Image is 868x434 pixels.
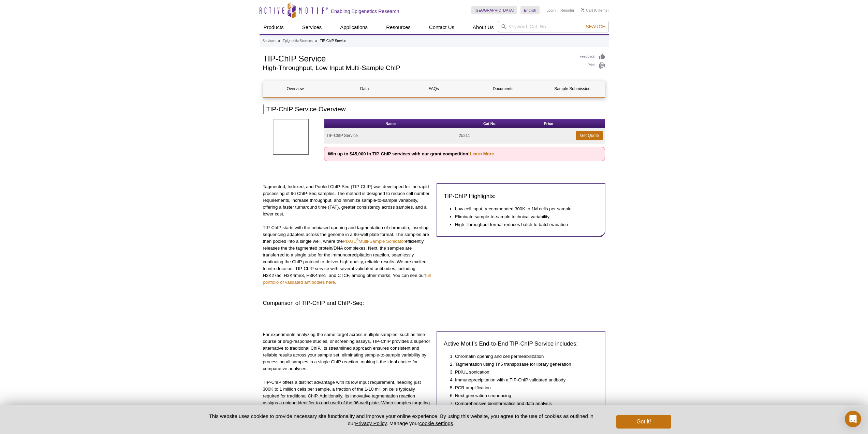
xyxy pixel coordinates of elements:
[333,81,397,97] a: Data
[540,81,604,97] a: Sample Submission
[263,379,432,427] p: TIP-ChIP offers a distinct advantage with its low input requirement, needing just 300K to 1 milli...
[558,6,559,14] li: |
[197,412,605,427] p: This website uses cookies to provide necessary site functionality and improve your online experie...
[520,6,540,14] a: English
[263,65,573,71] h2: High-Throughput, Low Input Multi-Sample ChIP
[455,213,591,220] li: Eliminate sample-to-sample technical variability
[470,151,494,156] a: Learn More
[581,6,609,14] li: (0 items)
[355,420,386,426] a: Privacy Policy
[263,183,432,218] p: Tagmented, Indexed, and Pooled ChIP-Seq (TIP-ChIP) was developed for the rapid processing of 96 C...
[283,38,313,44] a: Epigenetic Services
[845,411,861,427] div: Open Intercom Messenger
[278,39,280,43] li: »
[382,21,415,34] a: Resources
[444,340,598,348] h3: Active Motif’s End-to-End TIP-ChIP Service includes:
[263,38,276,44] a: Services
[273,119,309,155] img: TIP-ChIP Service
[444,192,598,200] h3: TIP-ChIP Highlights:
[336,21,372,34] a: Applications
[581,8,593,13] a: Cart
[584,24,607,30] button: Search
[455,377,591,383] li: Immunoprecipitation with a TIP-ChIP validated antibody
[586,24,605,29] span: Search
[576,131,603,140] a: Get Quote
[324,128,457,143] td: TIP-ChIP Service
[263,224,432,286] p: TIP-ChIP starts with the unbiased opening and tagmentation of chromatin, inserting sequencing ada...
[455,369,591,376] li: PIXUL sonication
[328,151,494,156] strong: Win up to $45,000 in TIP-ChIP services with our grant competition!
[263,331,432,372] p: For experiments analyzing the same target across multiple samples, such as time-course or drug-re...
[580,53,605,60] a: Feedback
[263,81,327,97] a: Overview
[455,353,591,360] li: Chromatin opening and cell permeabilization
[320,39,346,43] li: TIP-ChIP Service
[260,21,288,34] a: Products
[331,8,399,14] h2: Enabling Epigenetics Research
[425,21,458,34] a: Contact Us
[546,8,556,13] a: Login
[455,400,591,407] li: Comprehensive bioinformatics and data analysis
[455,361,591,368] li: Tagmentation using Tn5 transposase for library generation
[457,128,523,143] td: 25211
[419,420,453,426] button: cookie settings
[581,8,584,12] img: Your Cart
[471,81,535,97] a: Documents
[298,21,326,34] a: Services
[315,39,318,43] li: »
[324,119,457,128] th: Name
[356,238,358,242] sup: ®
[616,415,671,429] button: Got it!
[471,6,517,14] a: [GEOGRAPHIC_DATA]
[523,119,574,128] th: Price
[560,8,574,13] a: Register
[469,21,498,34] a: About Us
[402,81,466,97] a: FAQs
[455,384,591,391] li: PCR amplification
[457,119,523,128] th: Cat No.
[455,206,591,212] li: Low cell input, recommended 300K to 1M cells per sample.
[263,299,605,307] h3: Comparison of TIP-ChIP and ChIP-Seq:
[455,392,591,399] li: Next-generation sequencing
[498,21,609,32] input: Keyword, Cat. No.
[263,53,573,63] h1: TIP-ChIP Service
[343,239,405,244] a: PIXUL®Multi-Sample Sonicator
[580,62,605,70] a: Print
[263,104,605,114] h2: TIP-ChIP Service Overview
[455,221,591,228] li: High-Throughput format reduces batch-to batch variation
